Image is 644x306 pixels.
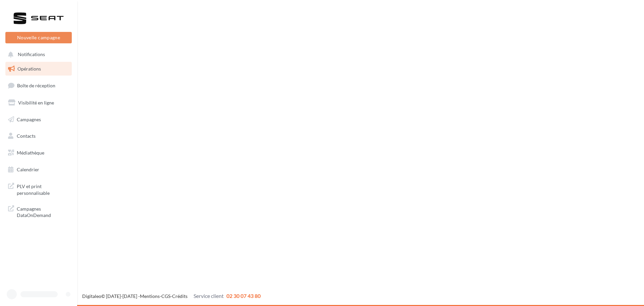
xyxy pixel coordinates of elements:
[82,293,101,299] a: Digitaleo
[4,129,73,143] a: Contacts
[226,293,261,299] span: 02 30 07 43 80
[4,96,73,110] a: Visibilité en ligne
[17,66,41,72] span: Opérations
[17,133,36,139] span: Contacts
[18,52,45,57] span: Notifications
[4,179,73,199] a: PLV et print personnalisable
[4,113,73,127] a: Campagnes
[17,182,69,196] span: PLV et print personnalisable
[140,293,160,299] a: Mentions
[17,167,39,172] span: Calendrier
[17,116,41,122] span: Campagnes
[17,204,69,219] span: Campagnes DataOnDemand
[17,150,44,156] span: Médiathèque
[4,146,73,160] a: Médiathèque
[4,62,73,76] a: Opérations
[194,293,224,299] span: Service client
[4,163,73,177] a: Calendrier
[4,78,73,93] a: Boîte de réception
[161,293,170,299] a: CGS
[4,202,73,221] a: Campagnes DataOnDemand
[5,32,72,43] button: Nouvelle campagne
[172,293,187,299] a: Crédits
[17,83,55,88] span: Boîte de réception
[18,100,54,105] span: Visibilité en ligne
[82,293,261,299] span: © [DATE]-[DATE] - - -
